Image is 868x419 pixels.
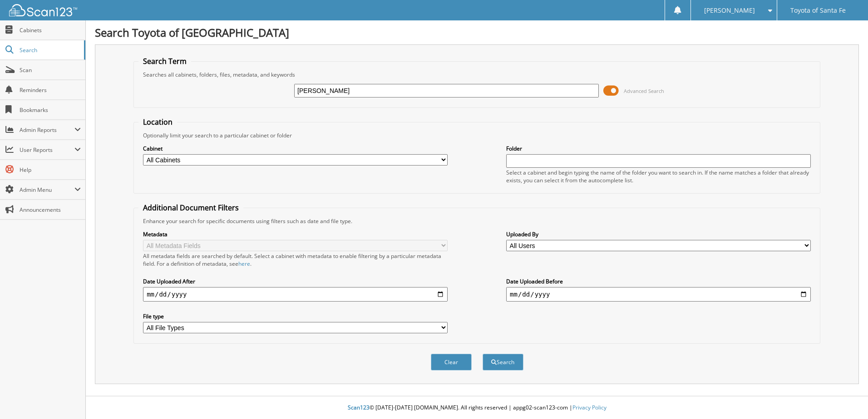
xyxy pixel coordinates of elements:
[95,25,859,40] h1: Search Toyota of [GEOGRAPHIC_DATA]
[143,252,448,268] div: All metadata fields are searched by default. Select a cabinet with metadata to enable filtering b...
[238,260,250,268] a: here
[823,375,868,419] iframe: Chat Widget
[506,145,811,152] label: Folder
[138,71,815,78] div: Searches all cabinets, folders, files, metadata, and keywords
[143,145,448,152] label: Cabinet
[572,404,607,411] a: Privacy Policy
[20,146,74,154] span: User Reports
[20,186,74,194] span: Admin Menu
[143,312,448,320] label: File type
[9,4,77,16] img: scan123-logo-white.svg
[138,217,815,225] div: Enhance your search for specific documents using filters such as date and file type.
[138,203,243,213] legend: Additional Document Filters
[704,8,755,13] span: [PERSON_NAME]
[790,8,846,13] span: Toyota of Santa Fe
[431,354,472,370] button: Clear
[143,278,448,285] label: Date Uploaded After
[86,397,868,419] div: © [DATE]-[DATE] [DOMAIN_NAME]. All rights reserved | appg02-scan123-com |
[138,132,815,139] div: Optionally limit your search to a particular cabinet or folder
[20,66,81,74] span: Scan
[506,169,811,184] div: Select a cabinet and begin typing the name of the folder you want to search in. If the name match...
[506,287,811,302] input: end
[138,56,191,66] legend: Search Term
[20,206,81,214] span: Announcements
[348,404,370,411] span: Scan123
[143,230,448,238] label: Metadata
[20,46,79,54] span: Search
[20,86,81,94] span: Reminders
[143,287,448,302] input: start
[20,106,81,114] span: Bookmarks
[20,126,74,134] span: Admin Reports
[506,230,811,238] label: Uploaded By
[20,26,81,34] span: Cabinets
[20,166,81,174] span: Help
[624,88,664,94] span: Advanced Search
[138,117,177,127] legend: Location
[506,278,811,285] label: Date Uploaded Before
[483,354,523,370] button: Search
